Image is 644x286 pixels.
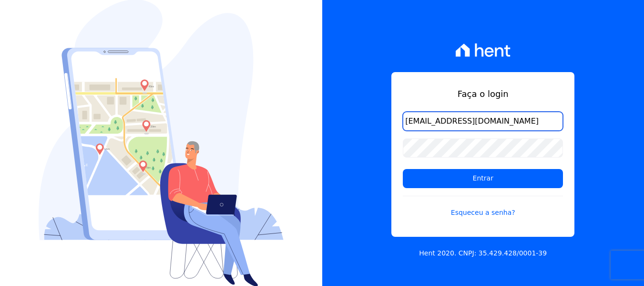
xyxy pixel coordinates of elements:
input: Email [403,112,563,131]
input: Entrar [403,169,563,188]
h1: Faça o login [403,87,563,100]
a: Esqueceu a senha? [403,196,563,218]
p: Hent 2020. CNPJ: 35.429.428/0001-39 [419,248,547,258]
